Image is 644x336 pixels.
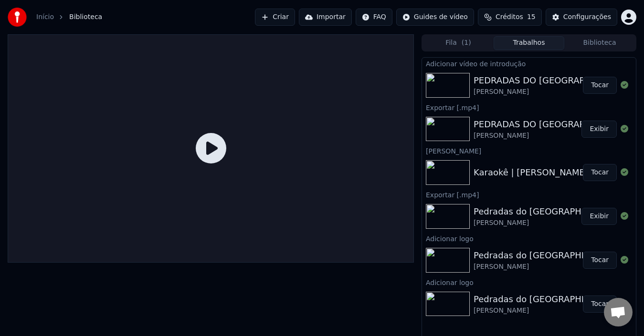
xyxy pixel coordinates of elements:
button: Créditos15 [478,9,542,26]
button: Configurações [546,9,617,26]
div: Adicionar vídeo de introdução [422,58,636,69]
div: Adicionar logo [422,276,636,288]
div: Configurações [563,12,611,22]
button: Tocar [583,252,617,269]
button: Exibir [581,208,617,225]
span: ( 1 ) [462,38,471,48]
img: youka [8,8,27,27]
div: Adicionar logo [422,233,636,244]
button: Importar [299,9,352,26]
button: Exibir [581,121,617,138]
div: PEDRADAS DO [GEOGRAPHIC_DATA] [474,74,629,87]
button: Tocar [583,77,617,94]
a: Início [36,12,54,22]
div: [PERSON_NAME] [422,145,636,156]
button: Criar [255,9,295,26]
div: [PERSON_NAME] [474,262,620,272]
button: Tocar [583,295,617,313]
div: Exportar [.mp4] [422,102,636,113]
div: Exportar [.mp4] [422,189,636,200]
button: Guides de vídeo [396,9,474,26]
div: [PERSON_NAME] [474,87,629,97]
div: Pedradas do [GEOGRAPHIC_DATA] [474,293,620,306]
div: Pedradas do [GEOGRAPHIC_DATA] [474,249,620,262]
div: [PERSON_NAME] [474,131,629,141]
button: Fila [423,36,494,50]
button: Biblioteca [564,36,635,50]
nav: breadcrumb [36,12,102,22]
button: Tocar [583,164,617,181]
div: PEDRADAS DO [GEOGRAPHIC_DATA] [474,118,629,131]
div: [PERSON_NAME] [474,218,620,228]
span: Biblioteca [69,12,102,22]
button: Trabalhos [494,36,564,50]
span: Créditos [496,12,523,22]
button: FAQ [356,9,392,26]
a: Bate-papo aberto [604,298,633,326]
span: 15 [527,12,536,22]
div: Pedradas do [GEOGRAPHIC_DATA] [474,205,620,218]
div: [PERSON_NAME] [474,306,620,316]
